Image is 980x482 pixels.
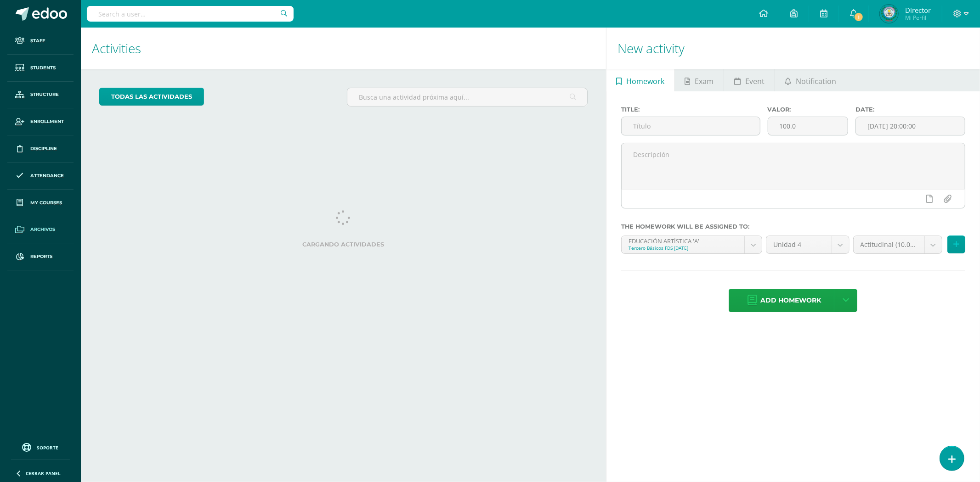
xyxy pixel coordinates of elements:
[87,6,294,22] input: Search a user…
[30,91,59,98] span: Structure
[854,12,864,22] span: 1
[629,236,737,245] div: EDUCACIÓN ARTÍSTICA 'A'
[768,106,848,113] label: Valor:
[621,223,965,230] label: The homework will be assigned to:
[30,172,64,179] span: Attendance
[773,236,824,253] span: Unidad 4
[880,5,898,23] img: 648d3fb031ec89f861c257ccece062c1.png
[11,441,70,453] a: Soporte
[37,444,59,451] span: Soporte
[30,199,62,207] span: My courses
[622,236,762,253] a: EDUCACIÓN ARTÍSTICA 'A'Tercero Básicos FDS [DATE]
[675,69,724,91] a: Exam
[30,37,45,45] span: Staff
[26,470,61,476] span: Cerrar panel
[7,163,74,190] a: Attendance
[30,145,57,152] span: Discipline
[7,135,74,163] a: Discipline
[7,55,74,82] a: Students
[99,241,588,248] label: Cargando actividades
[768,117,848,135] input: Puntos máximos
[856,117,965,135] input: Fecha de entrega
[695,70,714,92] span: Exam
[92,28,595,69] h1: Activities
[775,69,846,91] a: Notification
[606,69,674,91] a: Homework
[905,14,931,22] span: Mi Perfil
[621,106,760,113] label: Title:
[617,28,969,69] h1: New activity
[7,108,74,135] a: Enrollment
[30,64,56,72] span: Students
[7,190,74,217] a: My courses
[905,6,931,15] span: Director
[629,245,737,251] div: Tercero Básicos FDS [DATE]
[766,236,849,253] a: Unidad 4
[745,70,765,92] span: Event
[30,226,55,233] span: Archivos
[347,88,587,106] input: Busca una actividad próxima aquí...
[796,70,836,92] span: Notification
[627,70,665,92] span: Homework
[861,236,918,253] span: Actitudinal (10.0%)
[855,106,965,113] label: Date:
[854,236,942,253] a: Actitudinal (10.0%)
[30,118,64,125] span: Enrollment
[7,82,74,109] a: Structure
[99,88,204,106] a: todas las Actividades
[724,69,774,91] a: Event
[30,253,52,260] span: Reports
[7,243,74,270] a: Reports
[622,117,760,135] input: Título
[760,289,821,312] span: Add homework
[7,216,74,243] a: Archivos
[7,28,74,55] a: Staff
